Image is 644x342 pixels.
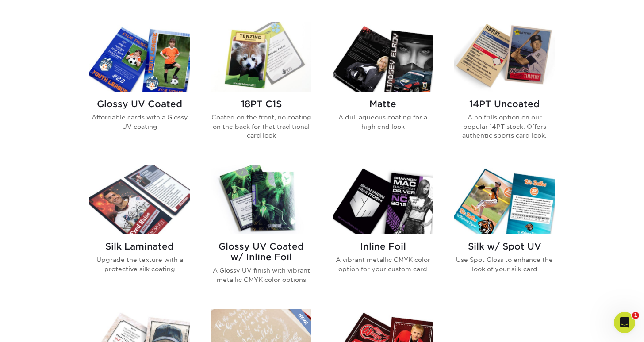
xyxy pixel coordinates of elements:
[333,165,433,298] a: Inline Foil Trading Cards Inline Foil A vibrant metallic CMYK color option for your custom card
[211,22,311,92] img: 18PT C1S Trading Cards
[211,99,311,109] h2: 18PT C1S
[454,113,555,140] p: A no frills option on our popular 14PT stock. Offers authentic sports card look.
[614,312,635,333] iframe: Intercom live chat
[89,165,190,298] a: Silk Laminated Trading Cards Silk Laminated Upgrade the texture with a protective silk coating
[454,241,555,252] h2: Silk w/ Spot UV
[211,22,311,154] a: 18PT C1S Trading Cards 18PT C1S Coated on the front, no coating on the back for that traditional ...
[454,22,555,92] img: 14PT Uncoated Trading Cards
[89,113,190,131] p: Affordable cards with a Glossy UV coating
[89,165,190,234] img: Silk Laminated Trading Cards
[211,113,311,140] p: Coated on the front, no coating on the back for that traditional card look
[454,22,555,154] a: 14PT Uncoated Trading Cards 14PT Uncoated A no frills option on our popular 14PT stock. Offers au...
[454,255,555,273] p: Use Spot Gloss to enhance the look of your silk card
[211,165,311,298] a: Glossy UV Coated w/ Inline Foil Trading Cards Glossy UV Coated w/ Inline Foil A Glossy UV finish ...
[454,165,555,234] img: Silk w/ Spot UV Trading Cards
[333,22,433,154] a: Matte Trading Cards Matte A dull aqueous coating for a high end look
[333,113,433,131] p: A dull aqueous coating for a high end look
[333,165,433,234] img: Inline Foil Trading Cards
[89,22,190,154] a: Glossy UV Coated Trading Cards Glossy UV Coated Affordable cards with a Glossy UV coating
[289,309,311,335] img: New Product
[333,255,433,273] p: A vibrant metallic CMYK color option for your custom card
[454,99,555,109] h2: 14PT Uncoated
[89,255,190,273] p: Upgrade the texture with a protective silk coating
[211,266,311,284] p: A Glossy UV finish with vibrant metallic CMYK color options
[89,22,190,92] img: Glossy UV Coated Trading Cards
[632,312,639,319] span: 1
[333,22,433,92] img: Matte Trading Cards
[89,241,190,252] h2: Silk Laminated
[333,241,433,252] h2: Inline Foil
[211,241,311,262] h2: Glossy UV Coated w/ Inline Foil
[333,99,433,109] h2: Matte
[89,99,190,109] h2: Glossy UV Coated
[211,165,311,234] img: Glossy UV Coated w/ Inline Foil Trading Cards
[454,165,555,298] a: Silk w/ Spot UV Trading Cards Silk w/ Spot UV Use Spot Gloss to enhance the look of your silk card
